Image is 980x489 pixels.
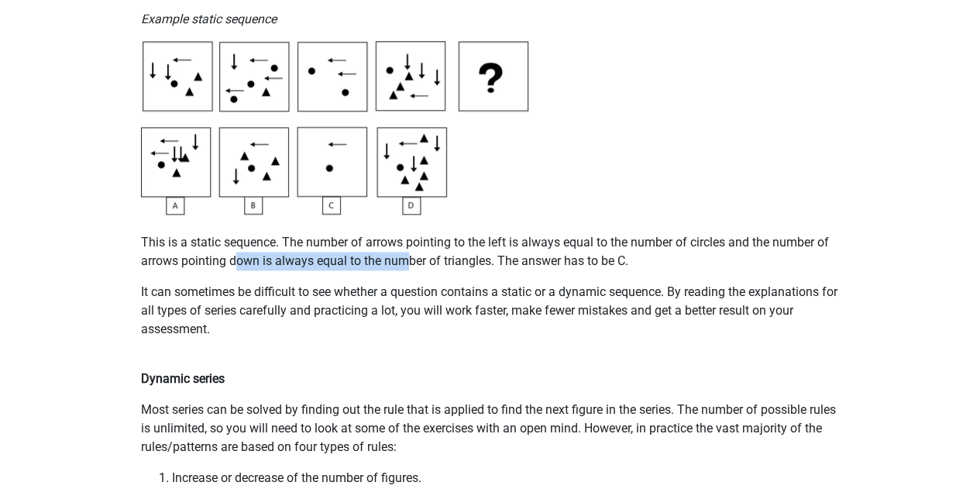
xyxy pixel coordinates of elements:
b: Dynamic series [141,371,225,386]
p: This is a static sequence. The number of arrows pointing to the left is always equal to the numbe... [141,215,840,270]
img: Inductive Reasoning Example2.svg [141,41,528,215]
i: Example static sequence [141,12,277,26]
p: It can sometimes be difficult to see whether a question contains a static or a dynamic sequence. ... [141,283,840,339]
li: Increase or decrease of the number of figures. [172,469,840,487]
p: Most series can be solved by finding out the rule that is applied to find the next figure in the ... [141,401,840,456]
